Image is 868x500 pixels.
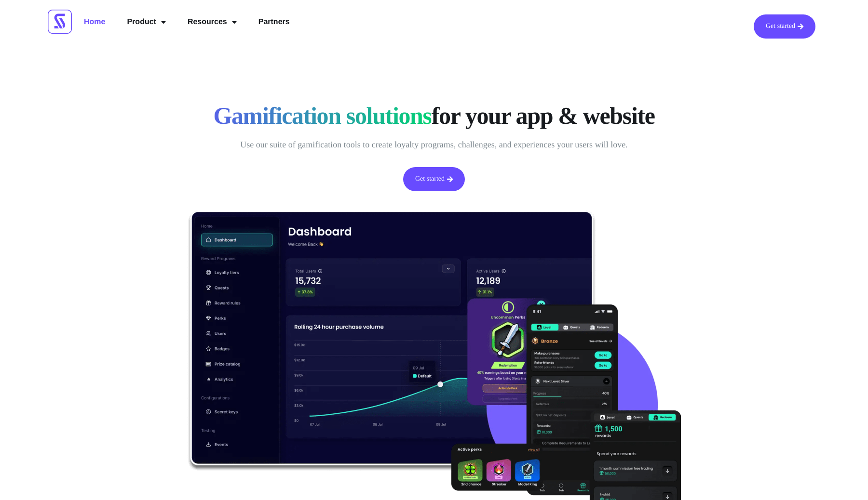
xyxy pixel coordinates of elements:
[120,14,173,30] a: Product
[198,137,670,153] p: Use our suite of gamification tools to create loyalty programs, challenges, and experiences your ...
[48,10,72,34] img: Scrimmage Square Icon Logo
[403,167,465,191] a: Get started
[180,14,244,30] a: Resources
[251,14,297,30] a: Partners
[754,14,815,39] a: Get started
[77,14,112,30] a: Home
[77,14,297,30] nav: Menu
[415,176,445,183] span: Get started
[198,101,670,130] h1: for your app & website
[766,23,795,30] span: Get started
[213,101,431,130] span: Gamification solutions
